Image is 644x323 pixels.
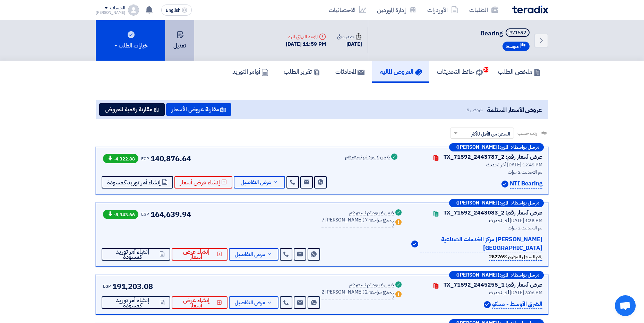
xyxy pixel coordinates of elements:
a: إدارة الموردين [371,2,422,18]
a: المحادثات [328,61,372,83]
span: EGP [103,283,111,289]
span: ( [362,216,364,224]
div: [PERSON_NAME] [96,11,125,15]
h5: تقرير الطلب [284,68,320,76]
button: عرض التفاصيل [234,176,285,189]
h5: العروض الماليه [380,68,422,76]
span: مرسل بواسطة: [511,201,539,206]
span: إنشاء عرض أسعار [177,298,215,308]
button: عرض التفاصيل [229,248,278,261]
div: خيارات الطلب [113,42,148,50]
span: مرسل بواسطة: [511,145,539,150]
a: العروض الماليه [372,61,429,83]
button: English [161,5,192,16]
span: عروض 6 [466,106,482,113]
span: إنشاء أمر توريد كمسودة [107,180,161,185]
span: إنشاء أمر توريد كمسودة [107,249,158,260]
a: الاحصائيات [323,2,371,18]
span: عرض التفاصيل [235,300,265,305]
div: 7 [PERSON_NAME] [321,218,394,228]
div: رقم السجل التجاري : [489,253,542,261]
button: إنشاء عرض أسعار [172,248,227,261]
span: ( [362,288,364,296]
img: profile_test.png [128,5,139,16]
a: تقرير الطلب [276,61,328,83]
h5: حائط التحديثات [437,68,483,76]
img: Teradix logo [512,6,548,14]
span: المورد [499,145,508,150]
span: [DATE] 1:38 PM [510,217,542,224]
div: – [449,199,544,207]
button: خيارات الطلب [96,20,165,61]
span: ) [392,293,394,300]
h5: ملخص الطلب [498,68,541,76]
b: 282769 [489,253,505,260]
span: -4,322.88 [103,154,138,163]
div: 6 من 6 بنود تم تسعيرهم [349,210,394,216]
span: 7 يحتاج مراجعه, [365,216,394,224]
div: [DATE] 11:59 PM [286,40,326,48]
span: Bearing [480,28,503,38]
span: أخر تحديث [489,217,509,224]
div: عرض أسعار رقم: TX_71592_2443083_2 [444,209,542,217]
p: [PERSON_NAME] مركز الخدمات الصناعية [GEOGRAPHIC_DATA] [420,235,542,253]
span: EGP [141,211,149,217]
span: عرض التفاصيل [235,252,265,257]
span: English [166,8,180,13]
div: 2 [PERSON_NAME] [321,290,394,300]
h5: أوامر التوريد [232,68,268,76]
p: الشرق الأوسط - ميبكو [492,300,542,309]
span: ) [392,221,394,228]
div: صدرت في [337,33,362,40]
div: – [449,143,544,151]
span: EGP [141,156,149,162]
button: مقارنة عروض الأسعار [166,103,231,116]
div: عرض أسعار رقم: TX_71592_2443787_2 [444,153,542,161]
h5: Bearing [480,28,531,38]
span: 2 يحتاج مراجعه, [365,288,394,296]
button: إنشاء أمر توريد كمسودة [102,248,170,261]
div: 6 من 6 بنود تم تسعيرهم [345,155,390,160]
a: حائط التحديثات20 [429,61,490,83]
span: المورد [499,201,508,206]
b: ([PERSON_NAME]) [456,273,499,278]
span: مرسل بواسطة: [511,273,539,278]
div: 6 من 6 بنود تم تسعيرهم [349,282,394,288]
div: – [449,271,544,279]
button: تعديل [165,20,194,61]
span: 140,876.64 [151,153,191,164]
span: المورد [499,273,508,278]
button: مقارنة رقمية للعروض [99,103,165,116]
span: 164,639.94 [151,209,191,220]
div: عرض أسعار رقم: TX_71592_2445255_1 [444,281,542,289]
span: رتب حسب [517,130,537,137]
span: متوسط [506,43,519,50]
div: Open chat [615,295,636,316]
a: الطلبات [464,2,504,18]
span: إنشاء أمر توريد كمسودة [107,298,158,308]
span: السعر: من الأقل للأكثر [471,130,510,138]
span: أخر تحديث [486,161,506,168]
div: تم التحديث 2 مرات [407,168,542,176]
a: ملخص الطلب [490,61,548,83]
span: عروض الأسعار المستلمة [487,105,542,114]
a: الأوردرات [422,2,464,18]
b: ([PERSON_NAME]) [456,201,499,206]
div: الموعد النهائي للرد [286,33,326,40]
button: إنشاء أمر توريد كمسودة [102,296,170,309]
p: NTI Bearing [510,179,542,189]
img: Verified Account [411,241,418,247]
span: 20 [483,67,489,72]
div: الحساب [110,5,125,11]
h5: المحادثات [335,68,364,76]
button: إنشاء عرض أسعار [172,296,227,309]
img: Verified Account [501,181,508,187]
span: -8,343.66 [103,210,138,219]
div: تم التحديث 2 مرات [411,224,542,232]
div: [DATE] [337,40,362,48]
span: أخر تحديث [489,289,509,296]
span: [DATE] 3:06 PM [510,289,542,296]
a: أوامر التوريد [225,61,276,83]
button: عرض التفاصيل [229,296,278,309]
span: عرض التفاصيل [241,180,271,185]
